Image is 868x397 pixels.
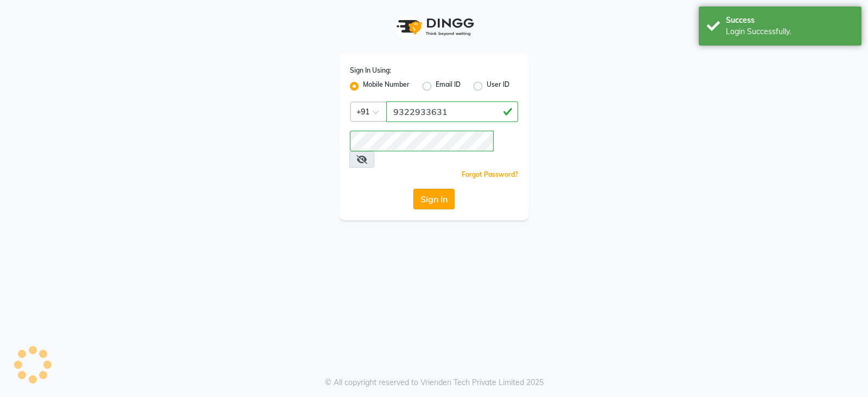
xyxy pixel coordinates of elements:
a: Forgot Password? [462,170,518,178]
div: Success [726,15,853,26]
label: User ID [487,80,509,93]
label: Mobile Number [363,80,410,93]
img: logo1.svg [391,11,477,43]
input: Username [350,131,494,151]
button: Sign In [413,189,455,209]
label: Email ID [436,80,461,93]
input: Username [386,101,518,122]
label: Sign In Using: [350,66,391,75]
div: Login Successfully. [726,26,853,37]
